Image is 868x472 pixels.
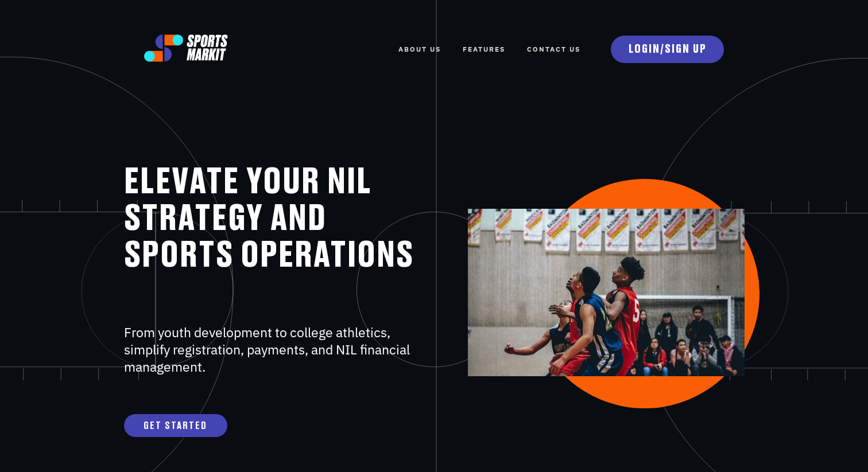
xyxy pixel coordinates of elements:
[398,37,441,62] a: ABOUT US
[463,37,505,62] a: FEATURES
[124,323,410,375] span: From youth development to college athletics, simplify registration, payments, and NIL financial m...
[527,37,580,62] a: Contact Us
[124,164,422,274] h1: ELEVATE YOUR NIL STRATEGY AND SPORTS OPERATIONS
[611,36,724,63] a: LOGIN/SIGN UP
[124,414,227,437] a: GET STARTED
[144,34,228,62] img: logo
